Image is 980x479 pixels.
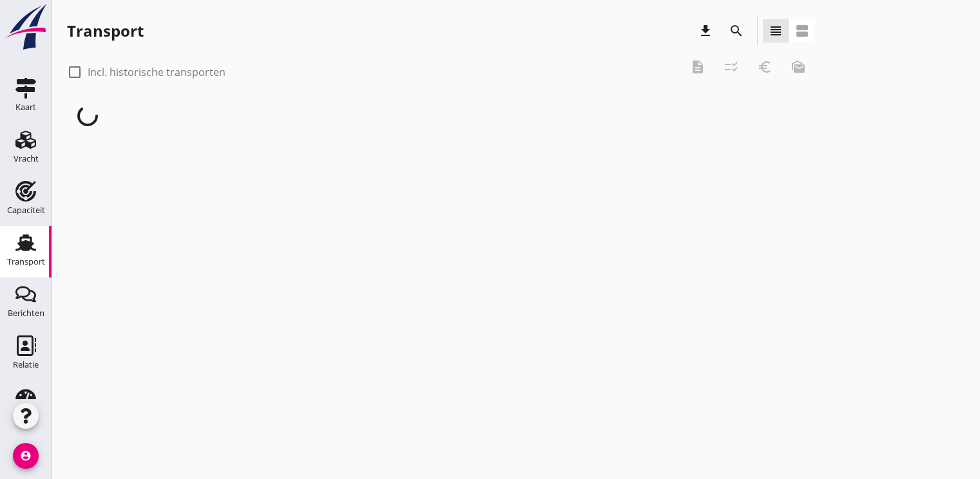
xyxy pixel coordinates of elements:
i: view_agenda [794,23,810,39]
i: download [698,23,713,39]
div: Capaciteit [7,206,45,214]
div: Kaart [15,103,36,111]
i: search [729,23,744,39]
div: Vracht [14,155,39,163]
img: logo-small.a267ee39.svg [3,3,49,51]
div: Berichten [8,309,44,317]
div: Transport [7,258,45,266]
label: Incl. historische transporten [88,66,226,79]
i: account_circle [13,443,39,469]
div: Relatie [13,361,39,369]
div: Transport [67,21,144,41]
i: view_headline [768,23,783,39]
